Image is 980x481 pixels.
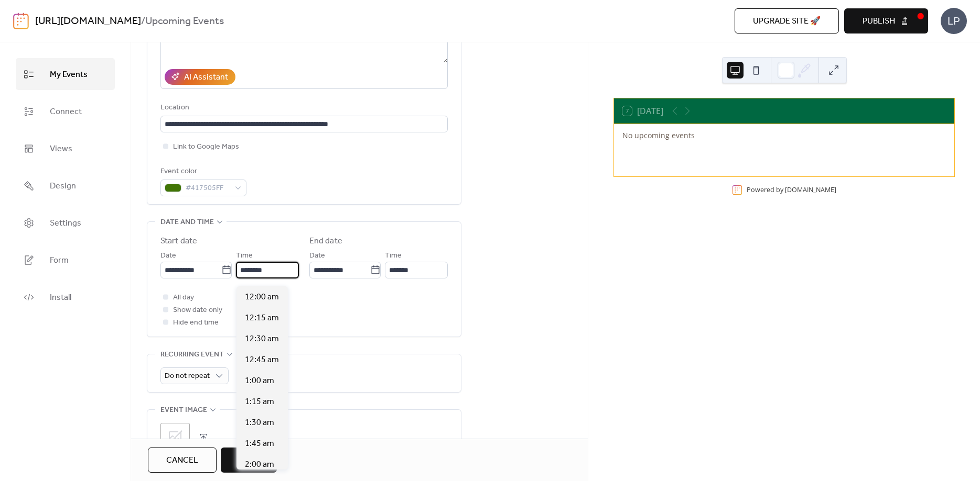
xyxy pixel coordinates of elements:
span: Link to Google Maps [173,141,239,153]
span: Date [160,250,176,262]
a: Views [16,132,115,164]
button: Cancel [148,448,217,473]
span: Show date only [173,304,222,317]
span: Form [50,252,69,269]
div: Start date [160,235,197,248]
span: Settings [50,215,81,231]
span: Hide end time [173,317,219,329]
span: 12:45 am [245,354,279,366]
img: logo [13,13,29,29]
span: Do not repeat [165,369,210,383]
span: 12:15 am [245,312,279,325]
span: All day [173,292,194,304]
span: Cancel [166,454,198,467]
button: AI Assistant [165,69,235,85]
span: Install [50,289,71,306]
button: Upgrade site 🚀 [735,8,839,33]
span: Event image [160,404,207,417]
span: #417505FF [186,182,230,195]
a: [DOMAIN_NAME] [785,185,836,194]
span: Upgrade site 🚀 [753,15,821,28]
span: Date [309,250,325,262]
div: Event color [160,165,244,178]
span: Time [236,250,253,262]
div: LP [941,8,967,34]
a: [URL][DOMAIN_NAME] [35,12,141,31]
span: Design [50,178,76,194]
div: Powered by [747,185,836,194]
div: No upcoming events [622,130,776,140]
span: Date and time [160,216,214,229]
a: Settings [16,207,115,239]
span: Publish [863,15,895,28]
button: Publish [844,8,928,33]
div: Location [160,102,446,114]
span: My Events [50,66,88,83]
div: ; [160,423,190,452]
span: Connect [50,104,82,120]
a: Design [16,170,115,202]
div: End date [309,235,342,248]
span: 1:30 am [245,417,274,429]
a: My Events [16,58,115,90]
b: Upcoming Events [145,12,224,31]
span: Time [385,250,402,262]
button: Save [221,448,277,473]
div: AI Assistant [184,71,228,84]
span: Recurring event [160,349,224,361]
span: 2:00 am [245,458,274,471]
b: / [141,12,145,31]
span: 1:45 am [245,438,274,450]
span: 1:00 am [245,375,274,387]
span: 12:00 am [245,291,279,304]
span: 1:15 am [245,396,274,408]
span: 12:30 am [245,333,279,345]
a: Connect [16,95,115,127]
span: Views [50,141,72,157]
a: Form [16,244,115,276]
a: Install [16,281,115,313]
